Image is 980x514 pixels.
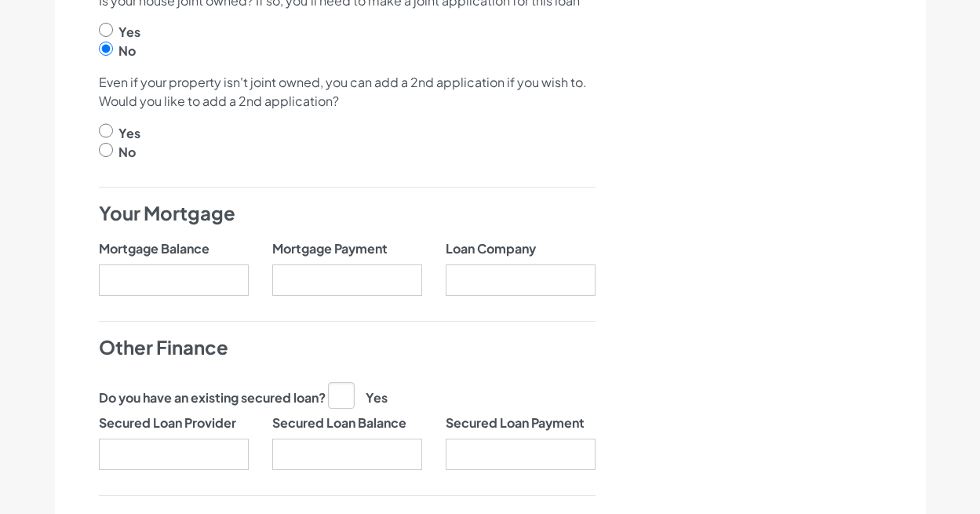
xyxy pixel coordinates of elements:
label: Mortgage Payment [272,239,388,258]
label: Secured Loan Payment [446,414,585,432]
label: Mortgage Balance [99,239,209,258]
label: No [118,143,136,162]
label: Yes [118,124,140,143]
h4: Other Finance [99,334,596,361]
label: Secured Loan Balance [272,414,406,432]
p: Even if your property isn't joint owned, you can add a 2nd application if you wish to. Would you ... [99,73,596,111]
label: Yes [118,23,140,42]
label: No [118,42,136,60]
label: Yes [328,382,388,407]
label: Secured Loan Provider [99,414,236,432]
label: Do you have an existing secured loan? [99,388,326,407]
h4: Your Mortgage [99,200,596,227]
label: Loan Company [446,239,536,258]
